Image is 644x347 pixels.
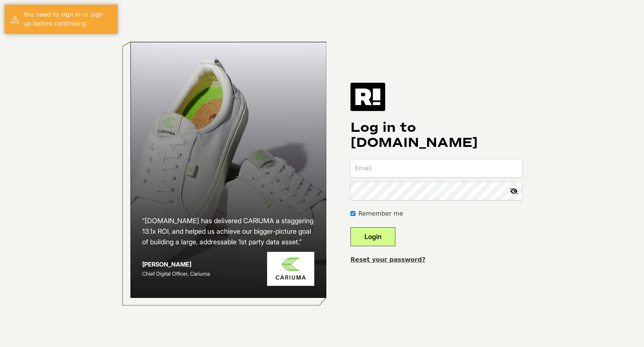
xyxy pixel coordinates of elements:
[350,120,522,150] h1: Log in to [DOMAIN_NAME]
[350,227,395,246] button: Login
[142,270,210,277] span: Chief Digital Officer, Cariuma
[350,83,385,111] img: Retention.com
[23,10,112,28] div: You need to sign in or sign up before continuing.
[267,252,314,286] img: Cariuma
[350,256,426,263] a: Reset your password?
[142,216,314,247] h2: “[DOMAIN_NAME] has delivered CARIUMA a staggering 13.1x ROI, and helped us achieve our bigger-pic...
[142,261,191,268] strong: [PERSON_NAME]
[350,159,522,177] input: Email
[358,209,403,218] label: Remember me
